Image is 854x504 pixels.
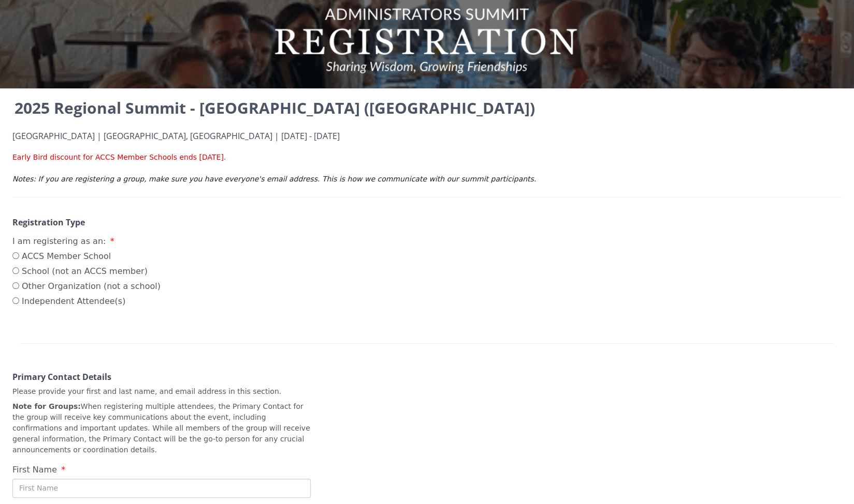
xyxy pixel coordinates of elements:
p: When registering multiple attendees, the Primary Contact for the group will receive key communica... [12,401,311,455]
label: Other Organization (not a school) [12,280,161,293]
label: School (not an ACCS member) [12,265,161,278]
input: Other Organization (not a school) [12,282,19,289]
label: Independent Attendee(s) [12,295,161,308]
h2: 2025 Regional Summit - [GEOGRAPHIC_DATA] ([GEOGRAPHIC_DATA]) [12,97,842,119]
h4: [GEOGRAPHIC_DATA] | [GEOGRAPHIC_DATA], [GEOGRAPHIC_DATA] | [DATE] - [DATE] [12,132,842,141]
span: I am registering as an: [12,236,106,246]
label: ACCS Member School [12,250,161,263]
strong: Note for Groups: [12,402,81,410]
span: First Name [12,465,57,475]
strong: Primary Contact Details [12,371,111,383]
span: Early Bird discount for ACCS Member Schools ends [DATE]. [12,153,226,161]
em: Notes: If you are registering a group, make sure you have everyone's email address. This is how w... [12,175,536,183]
input: Independent Attendee(s) [12,297,19,304]
p: Please provide your first and last name, and email address in this section. [12,386,311,397]
input: First Name [12,479,311,498]
strong: Registration Type [12,217,85,228]
input: School (not an ACCS member) [12,267,19,274]
input: ACCS Member School [12,252,19,259]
